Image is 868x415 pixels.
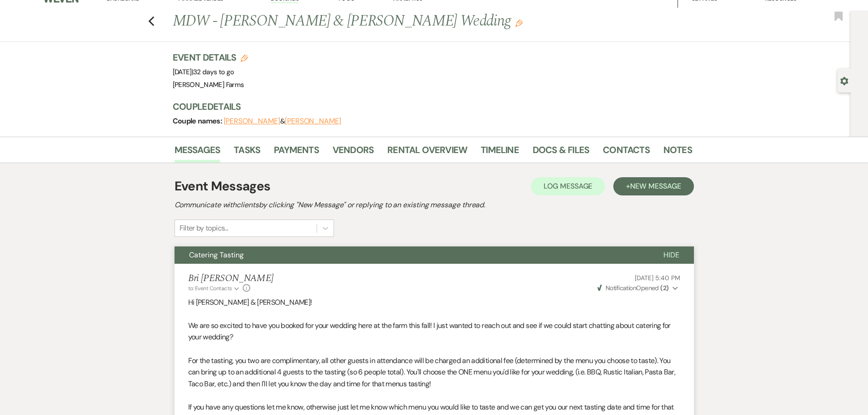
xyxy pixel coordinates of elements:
[274,143,319,163] a: Payments
[175,246,649,264] button: Catering Tasting
[188,321,671,342] span: We are so excited to have you booked for your wedding here at the farm this fall! I just wanted t...
[515,19,523,27] button: Edit
[188,285,232,292] span: to: Event Contacts
[175,143,221,163] a: Messages
[188,297,312,307] span: Hi [PERSON_NAME] & [PERSON_NAME]!
[173,10,581,32] h1: MDW - [PERSON_NAME] & [PERSON_NAME] Wedding
[234,143,260,163] a: Tasks
[544,181,592,191] span: Log Message
[613,177,693,195] button: +New Message
[663,250,679,260] span: Hide
[840,76,848,85] button: Open lead details
[188,356,675,389] span: For the tasting, you two are complimentary, all other guests in attendance will be charged an add...
[531,177,605,195] button: Log Message
[635,274,680,282] span: [DATE] 5:40 PM
[175,177,271,196] h1: Event Messages
[193,67,234,77] span: 32 days to go
[285,118,341,125] button: [PERSON_NAME]
[649,246,694,264] button: Hide
[663,143,692,163] a: Notes
[387,143,467,163] a: Rental Overview
[188,273,274,284] h5: Bri [PERSON_NAME]
[173,51,248,64] h3: Event Details
[603,143,650,163] a: Contacts
[596,283,680,293] button: NotificationOpened (2)
[481,143,519,163] a: Timeline
[660,284,668,292] strong: ( 2 )
[630,181,681,191] span: New Message
[173,67,234,77] span: [DATE]
[173,116,224,126] span: Couple names:
[180,223,228,234] div: Filter by topics...
[224,118,280,125] button: [PERSON_NAME]
[597,284,669,292] span: Opened
[189,250,244,260] span: Catering Tasting
[333,143,374,163] a: Vendors
[224,117,341,126] span: &
[173,80,244,89] span: [PERSON_NAME] Farms
[192,67,234,77] span: |
[188,284,241,292] button: to: Event Contacts
[606,284,636,292] span: Notification
[173,100,683,113] h3: Couple Details
[533,143,589,163] a: Docs & Files
[175,200,694,210] h2: Communicate with clients by clicking "New Message" or replying to an existing message thread.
